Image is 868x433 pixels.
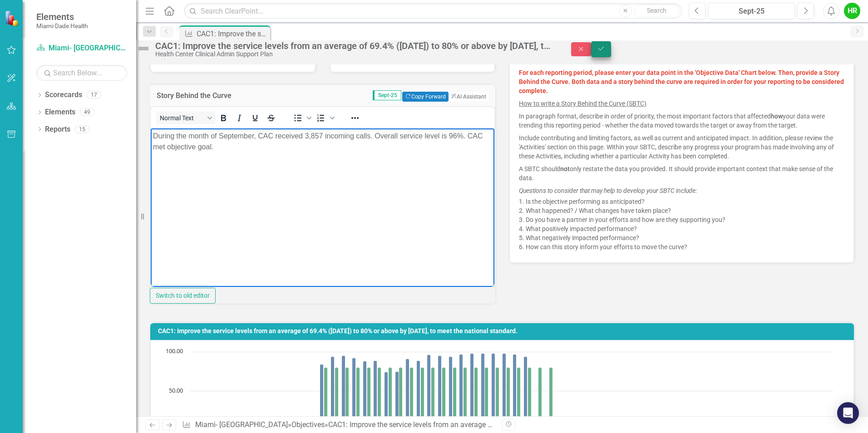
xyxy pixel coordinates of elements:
[453,367,457,430] path: Jan-25, 80. Target Value Input.
[45,124,70,135] a: Reports
[513,354,517,430] path: Jul-25, 97. Actual Value Input.
[519,110,844,132] p: In paragraph format, describe in order of priority, the most important factors that affected your...
[356,367,360,430] path: Apr-24, 80. Target Value Input.
[324,367,328,430] path: Jan-24, 80. Target Value Input.
[519,187,697,194] em: Questions to consider that may help to develop your SBTC include:
[347,112,363,124] button: Reveal or hide additional toolbar items
[182,420,495,430] div: » »
[166,347,183,355] text: 100.00
[151,128,494,287] iframe: Rich Text Area
[519,69,844,94] strong: For each reporting period, please enter your data point in the 'Objective Data' Chart below. Then...
[373,90,401,100] span: Sept-25
[156,112,215,124] button: Block Normal Text
[395,371,399,430] path: Aug-24, 75. Actual Value Input.
[36,65,127,81] input: Search Below...
[157,92,287,100] h3: Story Behind the Curve
[528,367,532,430] path: Aug-25, 80. Target Value Input.
[313,112,336,124] div: Numbered list
[464,367,467,430] path: Feb-25, 80. Target Value Input.
[290,112,313,124] div: Bullet list
[75,125,89,133] div: 15
[519,132,844,162] p: Include contributing and limiting factors, as well as current and anticipated impact. In addition...
[711,6,792,17] div: Sept-25
[335,367,339,430] path: Feb-24, 80. Target Value Input.
[560,165,570,172] strong: not
[263,112,279,124] button: Strikethrough
[519,100,646,107] u: How to write a Story Behind the Curve (SBTC)
[352,358,356,430] path: Apr-24, 92. Actual Value Input.
[216,112,231,124] button: Bold
[526,215,844,224] li: Do you have a partner in your efforts and how are they supporting you?
[36,22,88,30] small: Miami-Dade Health
[331,356,335,430] path: Feb-24, 94. Actual Value Input.
[449,356,453,430] path: Jan-25, 94. Actual Value Input.
[232,112,247,124] button: Italic
[169,386,183,394] text: 50.00
[526,197,844,206] li: Is the objective performing as anticipated?
[421,367,424,430] path: Oct-24, 80. Target Value Input.
[449,92,488,101] button: AI Assistant
[374,360,377,430] path: Jun-24, 89. Actual Value Input.
[507,367,510,430] path: Jun-25, 80. Target Value Input.
[485,367,488,430] path: Apr-25, 80. Target Value Input.
[459,354,463,430] path: Feb-25, 97. Actual Value Input.
[184,3,682,19] input: Search ClearPoint...
[771,113,783,120] strong: how
[442,367,446,430] path: Dec-24, 80. Target Value Input.
[517,367,521,430] path: Jul-25, 80. Target Value Input.
[36,43,127,54] a: Miami- [GEOGRAPHIC_DATA]
[136,41,151,56] img: Not Defined
[427,354,431,430] path: Nov-24, 96. Actual Value Input.
[36,11,88,22] span: Elements
[160,114,204,122] span: Normal Text
[417,360,420,430] path: Oct-24, 89. Actual Value Input.
[526,233,844,242] li: What negatively impacted performance?
[87,91,101,99] div: 17
[80,108,94,116] div: 49
[45,107,75,118] a: Elements
[155,41,553,51] div: CAC1: Improve the service levels from an average of 69.4% ([DATE]) to 80% or above by [DATE], to ...
[345,367,349,430] path: Mar-24, 80. Target Value Input.
[410,367,414,430] path: Sept-24, 80. Target Value Input.
[4,10,21,27] img: ClearPoint Strategy
[45,90,82,100] a: Scorecards
[492,353,495,430] path: May-25, 98. Actual Value Input.
[342,355,345,430] path: Mar-24, 95. Actual Value Input.
[158,328,849,335] h3: CAC1: Improve the service levels from an average of 69.4% ([DATE]) to 80% or above by [DATE], to ...
[538,367,542,430] path: Sept-25, 80. Target Value Input.
[247,112,263,124] button: Underline
[519,162,844,184] p: A SBTC should only restate the data you provided. It should provide important context that make s...
[526,242,844,251] li: How can this story inform your efforts to move the curve?
[708,3,795,19] button: Sept-25
[406,359,409,430] path: Sept-24, 91. Actual Value Input.
[402,92,448,102] button: Copy Forward
[385,372,388,430] path: Jul-24, 74. Actual Value Input.
[363,361,367,430] path: May-24, 88. Actual Value Input.
[524,356,528,430] path: Aug-25, 94. Actual Value Input.
[438,355,442,430] path: Dec-24, 95. Actual Value Input.
[378,367,381,430] path: Jun-24, 80. Target Value Input.
[634,5,680,17] button: Search
[155,51,553,58] div: Health Center Clinical Admin Support Plan
[291,420,325,429] a: Objectives
[496,367,499,430] path: May-25, 80. Target Value Input.
[526,206,844,215] li: What happened? / What changes have taken place?
[470,353,474,430] path: Mar-25, 98. Actual Value Input.
[399,367,403,430] path: Aug-24, 80. Target Value Input.
[328,420,729,429] div: CAC1: Improve the service levels from an average of 69.4% ([DATE]) to 80% or above by [DATE], to ...
[195,420,288,429] a: Miami- [GEOGRAPHIC_DATA]
[389,367,392,430] path: Jul-24, 80. Target Value Input.
[431,367,435,430] path: Nov-24, 80. Target Value Input.
[844,3,860,19] button: HR
[837,402,859,424] div: Open Intercom Messenger
[367,367,371,430] path: May-24, 80. Target Value Input.
[503,353,506,430] path: Jun-25, 98. Actual Value Input.
[474,367,478,430] path: Mar-25, 80. Target Value Input.
[481,353,485,430] path: Apr-25, 98. Actual Value Input.
[150,288,216,304] button: Switch to old editor
[197,28,268,39] div: CAC1: Improve the service levels from an average of 69.4% ([DATE]) to 80% or above by [DATE], to ...
[549,367,553,430] path: Oct-25, 80. Target Value Input.
[647,7,666,14] span: Search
